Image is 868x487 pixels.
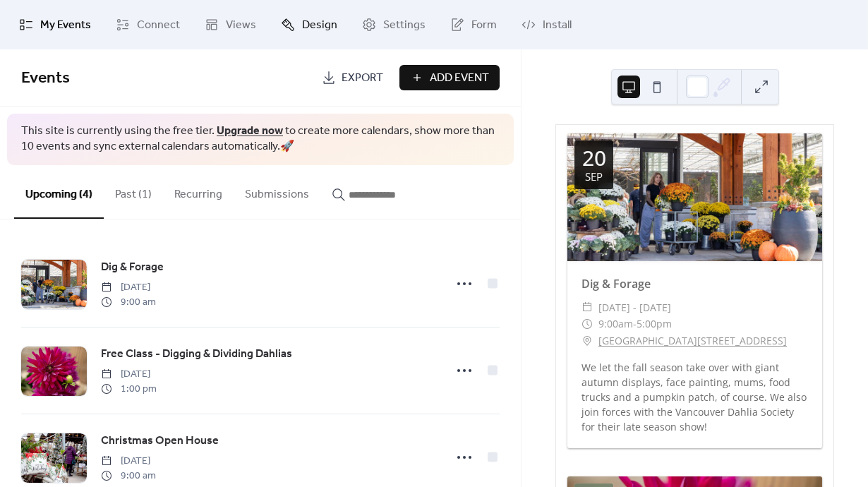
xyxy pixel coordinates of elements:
[101,432,219,450] a: Christmas Open House
[217,120,283,142] a: Upgrade now
[234,165,320,217] button: Submissions
[270,6,348,44] a: Design
[471,17,497,34] span: Form
[598,299,671,316] span: [DATE] - [DATE]
[137,17,180,34] span: Connect
[581,299,593,316] div: ​
[582,148,606,169] div: 20
[633,315,637,332] span: -
[194,6,267,44] a: Views
[311,65,394,90] a: Export
[637,315,672,332] span: 5:00pm
[598,332,787,349] a: [GEOGRAPHIC_DATA][STREET_ADDRESS]
[342,70,383,87] span: Export
[101,346,292,363] span: Free Class - Digging & Dividing Dahlias
[430,70,489,87] span: Add Event
[511,6,582,44] a: Install
[581,332,593,349] div: ​
[21,63,70,94] span: Events
[383,17,426,34] span: Settings
[543,17,572,34] span: Install
[585,172,603,182] div: Sep
[598,315,633,332] span: 9:00am
[40,17,91,34] span: My Events
[581,315,593,332] div: ​
[399,65,500,90] button: Add Event
[163,165,234,217] button: Recurring
[226,17,256,34] span: Views
[105,6,191,44] a: Connect
[101,454,156,469] span: [DATE]
[101,345,292,363] a: Free Class - Digging & Dividing Dahlias
[101,382,157,397] span: 1:00 pm
[101,295,156,310] span: 9:00 am
[14,165,104,219] button: Upcoming (4)
[567,360,822,434] div: We let the fall season take over with giant autumn displays, face painting, mums, food trucks and...
[21,124,500,155] span: This site is currently using the free tier. to create more calendars, show more than 10 events an...
[101,367,157,382] span: [DATE]
[351,6,436,44] a: Settings
[101,469,156,483] span: 9:00 am
[302,17,337,34] span: Design
[101,258,164,277] a: Dig & Forage
[101,433,219,450] span: Christmas Open House
[101,259,164,276] span: Dig & Forage
[567,275,822,292] div: Dig & Forage
[101,280,156,295] span: [DATE]
[104,165,163,217] button: Past (1)
[440,6,507,44] a: Form
[8,6,102,44] a: My Events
